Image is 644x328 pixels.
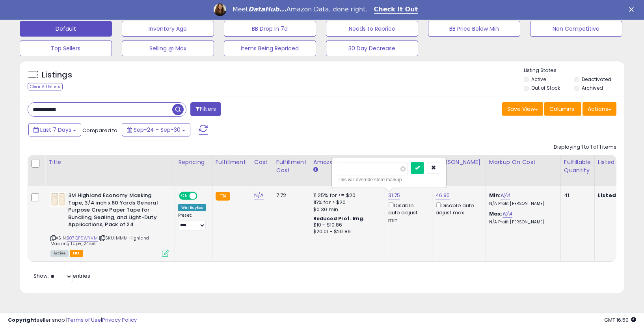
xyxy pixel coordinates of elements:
[122,21,214,37] button: Inventory Age
[216,192,230,201] small: FBA
[338,176,440,184] div: This will override store markup
[214,4,226,16] img: Profile image for Georgie
[82,127,119,134] span: Compared to:
[544,102,581,116] button: Columns
[68,192,164,230] b: 3M Highland Economy Masking Tape, 3/4 inch x 60 Yards General Purpose Crepe Paper Tape for Bundli...
[564,158,591,175] div: Fulfillable Quantity
[489,210,503,217] b: Max:
[313,166,318,173] small: Amazon Fees.
[582,85,603,91] label: Archived
[436,192,450,199] a: 46.95
[428,21,520,37] button: BB Price Below Min
[489,201,555,206] p: N/A Profit [PERSON_NAME]
[254,158,270,166] div: Cost
[67,235,98,241] a: B07QP9WYVM
[530,21,622,37] button: Non Competitive
[582,76,611,83] label: Deactivated
[564,192,588,199] div: 41
[178,204,206,211] div: Win BuyBox
[42,70,72,81] h5: Listings
[70,250,83,257] span: FBA
[40,126,71,134] span: Last 7 Days
[549,105,574,113] span: Columns
[629,7,637,12] div: Close
[313,228,379,235] div: $20.01 - $20.89
[489,219,555,225] p: N/A Profit [PERSON_NAME]
[489,158,557,166] div: Markup on Cost
[180,193,190,199] span: ON
[134,126,181,134] span: Sep-24 - Sep-30
[224,21,316,37] button: BB Drop in 7d
[313,215,365,222] b: Reduced Prof. Rng.
[326,21,418,37] button: Needs to Reprice
[50,192,169,256] div: ASIN:
[190,102,221,116] button: Filters
[224,41,316,56] button: Items Being Repriced
[531,85,560,91] label: Out of Stock
[313,199,379,206] div: 15% for > $20
[28,123,81,136] button: Last 7 Days
[436,158,482,166] div: [PERSON_NAME]
[276,192,304,199] div: 7.72
[8,316,37,324] strong: Copyright
[50,250,69,257] span: All listings currently available for purchase on Amazon
[233,6,368,13] div: Meet Amazon Data, done right.
[374,6,418,14] a: Check It Out
[313,192,379,199] div: 11.25% for <= $20
[20,41,112,56] button: Top Sellers
[604,316,636,324] span: 2025-10-9 16:50 GMT
[503,210,512,218] a: N/A
[501,192,510,199] a: N/A
[524,67,624,74] p: Listing States:
[216,158,248,166] div: Fulfillment
[313,158,382,166] div: Amazon Fees
[48,158,171,166] div: Title
[28,83,63,90] div: Clear All Filters
[50,235,149,247] span: | SKU: MMM Highland Masking Tape_24set
[486,155,560,186] th: The percentage added to the cost of goods (COGS) that forms the calculator for Min & Max prices.
[50,192,66,207] img: 31AmYnXVwbL._SL40_.jpg
[8,317,137,324] div: seller snap | |
[122,41,214,56] button: Selling @ Max
[502,102,543,116] button: Save View
[34,272,90,280] span: Show: entries
[436,201,480,216] div: Disable auto adjust max
[388,192,400,199] a: 31.75
[326,41,418,56] button: 30 Day Decrease
[598,192,634,199] b: Listed Price:
[254,192,264,199] a: N/A
[313,206,379,213] div: $0.30 min
[276,158,307,175] div: Fulfillment Cost
[583,102,616,116] button: Actions
[67,316,101,324] a: Terms of Use
[102,316,137,324] a: Privacy Policy
[554,144,616,151] div: Displaying 1 to 1 of 1 items
[531,76,546,83] label: Active
[178,213,206,230] div: Preset:
[178,158,209,166] div: Repricing
[122,123,190,136] button: Sep-24 - Sep-30
[313,222,379,228] div: $10 - $10.86
[388,201,426,224] div: Disable auto adjust min
[196,193,209,199] span: OFF
[489,192,501,199] b: Min:
[20,21,112,37] button: Default
[248,6,287,13] i: DataHub...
